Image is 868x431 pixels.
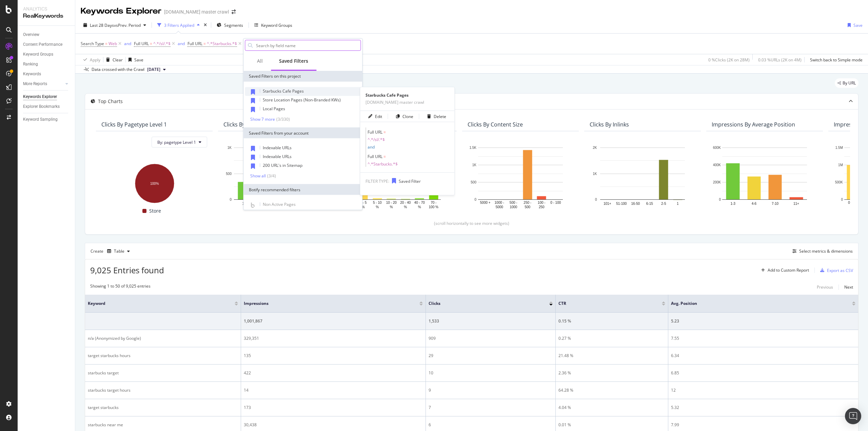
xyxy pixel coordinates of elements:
text: 500 [471,180,476,184]
text: 0 - 100 [550,201,561,204]
text: % [850,205,853,209]
div: 10 [429,370,553,376]
div: Save [853,22,863,28]
span: = [105,41,107,46]
button: Table [104,246,133,257]
text: 1-3 [730,202,735,205]
text: 4-6 [752,202,757,205]
div: Edit [375,114,382,119]
div: Save [134,57,143,63]
div: target starbucks [88,405,238,411]
div: 0.15 % [558,318,665,324]
div: Explorer Bookmarks [23,103,60,110]
span: ^.*Starbucks.*$ [207,39,237,48]
text: % [418,205,421,209]
span: vs Prev. Period [114,22,141,28]
div: ( 3 / 330 ) [275,116,290,122]
div: Show 7 more [250,117,275,121]
text: 100% [150,182,159,185]
button: Add Filter [243,40,270,48]
span: By URL [843,81,856,85]
button: Select metrics & dimensions [790,247,853,255]
div: Export as CSV [827,268,853,273]
button: Clear [103,54,123,65]
span: Impressions [244,300,409,307]
div: 135 [244,353,423,359]
text: 100 % [429,205,438,209]
text: 0 [474,198,476,201]
text: 5000 + [480,201,491,204]
text: 5 - 10 [373,201,382,204]
text: 6-15 [646,202,653,205]
span: = [383,154,386,159]
div: starbucks target [88,370,238,376]
span: Local Pages [263,106,285,112]
span: Store Location Pages (Non-Branded KWs) [263,97,341,103]
div: 7.55 [671,335,855,341]
div: legacy label [835,78,859,88]
text: 1K [228,146,232,150]
text: 70 - [431,201,436,204]
div: Add to Custom Report [768,268,809,272]
button: Delete [425,111,446,122]
div: Keyword Sampling [23,116,58,123]
div: Select metrics & dimensions [799,248,853,254]
div: Analytics [23,5,70,12]
text: 250 [539,205,545,209]
span: CTR [558,300,652,307]
div: Show all [250,173,266,178]
text: 1K [472,163,477,167]
text: 1-3 [242,202,247,205]
text: 51-100 [616,202,627,205]
button: Last 28 DaysvsPrev. Period [81,20,149,31]
a: Content Performance [23,41,70,48]
span: Starbucks Cafe Pages [263,88,304,94]
span: ^.*/sl/.*$ [153,39,171,48]
text: 20 - 40 [400,201,411,204]
span: Full URL [368,154,382,159]
text: 0 - 5 [848,201,855,204]
text: % [404,205,407,209]
div: Create [91,246,133,257]
span: Indexable URLs [263,154,292,159]
text: 0 - 5 [360,201,367,204]
div: Switch back to Simple mode [810,57,863,63]
div: 0.01 % [558,422,665,428]
span: ^.*Starbucks.*$ [368,161,449,167]
div: Delete [434,114,446,119]
button: Edit [366,111,382,122]
text: % [390,205,393,209]
span: Full URL [188,41,202,46]
div: and [124,41,131,46]
text: % [362,205,365,209]
div: times [202,22,208,28]
text: 100 - [538,201,546,204]
text: 1 [677,202,679,205]
div: [DOMAIN_NAME] master crawl [164,8,229,15]
a: Keyword Sampling [23,116,70,123]
button: and [178,40,185,47]
div: 0.03 % URLs ( 2K on 4M ) [758,57,802,63]
div: 30,438 [244,422,423,428]
div: A chart. [590,144,695,210]
text: 5000 [496,205,504,209]
a: Ranking [23,61,70,68]
div: 173 [244,405,423,411]
text: 200K [713,180,721,184]
text: 101+ [604,202,611,205]
text: 1000 [510,205,517,209]
a: Keyword Groups [23,51,70,58]
text: 500 - [510,201,517,204]
text: 500K [835,180,843,184]
div: 29 [429,353,553,359]
div: Previous [817,284,833,290]
button: Previous [817,283,833,291]
div: Top Charts [98,98,123,105]
div: RealKeywords [23,12,70,20]
div: Keyword Groups [261,22,292,28]
text: 1000 - [495,201,504,204]
span: Keyword [88,300,224,307]
button: 3 Filters Applied [155,20,202,31]
text: 400K [713,163,721,167]
span: Non Active Pages [263,201,296,207]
